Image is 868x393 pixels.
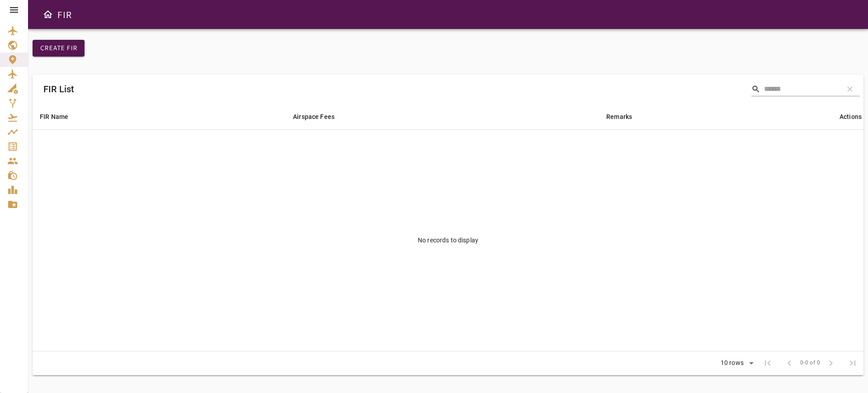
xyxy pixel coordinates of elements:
span: First Page [757,352,778,374]
span: Last Page [842,352,863,374]
span: 0-0 of 0 [800,359,820,368]
span: Previous Page [778,352,800,374]
span: Remarks [606,111,644,122]
div: Remarks [606,111,632,122]
h6: FIR [57,7,72,22]
span: Search [751,85,760,94]
div: Airspace Fees [293,111,335,122]
span: FIR Name [40,111,80,122]
div: 10 rows [715,356,757,370]
td: No records to display [33,129,863,351]
div: 10 rows [718,359,746,367]
div: FIR Name [40,111,68,122]
button: Create FIR [33,40,85,57]
h6: FIR List [43,82,74,96]
span: Next Page [820,352,842,374]
input: Search [764,82,836,96]
button: Open drawer [39,5,57,24]
span: Airspace Fees [293,111,346,122]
